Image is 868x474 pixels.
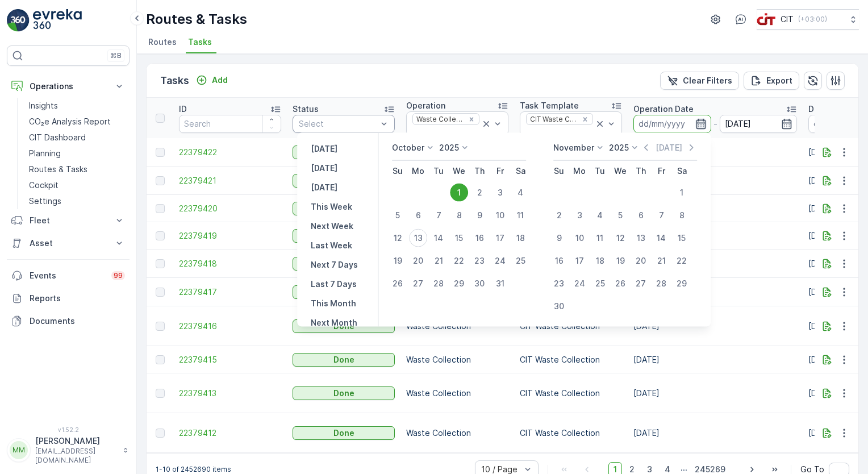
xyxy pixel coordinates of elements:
p: 1-10 of 2452690 items [156,465,231,474]
button: Done [293,202,395,215]
button: Done [293,229,395,243]
button: Next Month [306,316,362,330]
span: 22379412 [179,427,281,439]
th: Thursday [631,161,651,181]
p: Operation Date [633,103,694,115]
div: 31 [491,275,509,293]
div: 14 [429,229,448,247]
button: Add [191,73,232,87]
button: Last Week [306,239,357,252]
p: Clear Filters [683,75,732,86]
a: Documents [7,310,130,332]
td: [DATE] [628,195,803,222]
div: 27 [409,275,427,293]
div: 3 [491,184,509,202]
div: 12 [611,229,629,247]
div: 19 [611,252,629,270]
p: Events [30,270,105,281]
div: 27 [632,275,650,293]
div: Remove CIT Waste Collection [579,115,591,124]
p: Last 7 Days [311,278,357,290]
p: ID [179,103,187,115]
button: Fleet [7,209,130,232]
div: 1 [450,184,468,202]
p: Done [333,388,354,399]
a: CO₂e Analysis Report [24,114,130,130]
p: [DATE] [656,142,682,153]
a: 22379422 [179,147,281,158]
p: Next Week [311,221,353,232]
p: Task Template [520,100,579,111]
button: MM[PERSON_NAME][EMAIL_ADDRESS][DOMAIN_NAME] [7,435,130,465]
td: [DATE] [628,222,803,250]
div: 22 [450,252,468,270]
span: 22379420 [179,203,281,214]
p: October [392,142,424,153]
div: 16 [550,252,568,270]
p: Next Month [311,317,357,329]
div: 12 [389,229,407,247]
p: Settings [29,196,61,207]
p: Insights [29,100,58,111]
a: 22379419 [179,230,281,242]
p: Select [299,118,377,130]
span: 22379416 [179,321,281,332]
th: Sunday [549,161,569,181]
img: cit-logo_pOk6rL0.png [757,13,776,26]
a: Planning [24,145,130,161]
div: 22 [673,252,691,270]
div: 15 [673,229,691,247]
th: Tuesday [590,161,610,181]
div: 11 [511,206,529,224]
p: This Month [311,298,356,309]
p: Done [333,354,354,365]
a: Settings [24,193,130,209]
p: Reports [30,293,125,304]
button: This Week [306,200,357,214]
p: Operations [30,81,107,92]
a: 22379418 [179,258,281,269]
a: Routes & Tasks [24,161,130,177]
td: [DATE] [628,278,803,306]
div: 15 [450,229,468,247]
div: 26 [611,275,629,293]
th: Saturday [510,161,531,181]
div: Toggle Row Selected [156,322,165,331]
th: Friday [651,161,671,181]
div: 24 [491,252,509,270]
th: Friday [490,161,510,181]
button: Yesterday [306,142,342,156]
div: 23 [550,275,568,293]
p: ⌘B [110,51,122,60]
div: Remove Waste Collection [465,115,478,124]
th: Saturday [671,161,692,181]
p: 2025 [439,142,459,153]
a: 22379421 [179,175,281,186]
a: CIT Dashboard [24,130,130,145]
p: [PERSON_NAME] [35,435,117,447]
p: Last Week [311,240,352,251]
p: CIT Waste Collection [520,427,622,439]
button: Clear Filters [660,72,739,90]
p: Documents [30,315,125,327]
div: 20 [409,252,427,270]
div: 6 [632,206,650,224]
div: 14 [652,229,670,247]
p: - [713,117,717,131]
p: Waste Collection [406,427,508,439]
div: 29 [450,275,468,293]
div: 4 [591,206,609,224]
button: Done [293,174,395,188]
th: Wednesday [449,161,469,181]
p: 99 [114,271,123,280]
p: Status [293,103,319,115]
td: [DATE] [628,138,803,167]
p: Waste Collection [406,388,508,399]
a: Cockpit [24,177,130,193]
div: 30 [550,297,568,315]
a: 22379417 [179,286,281,298]
div: 9 [470,206,489,224]
button: Next 7 Days [306,258,362,272]
div: Toggle Row Selected [156,389,165,398]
